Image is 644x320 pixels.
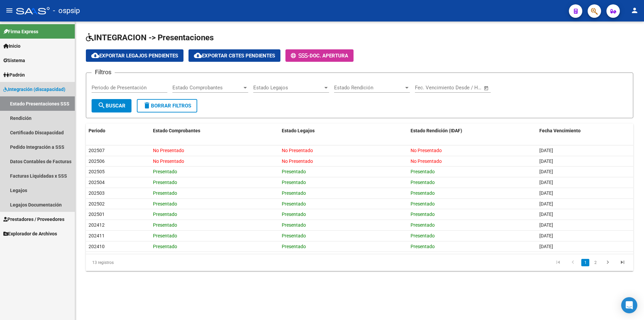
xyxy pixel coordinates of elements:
[143,101,151,109] mat-icon: delete
[411,128,462,133] span: Estado Rendición (IDAF)
[194,51,202,59] mat-icon: cloud_download
[89,233,105,238] span: 202411
[153,180,177,185] span: Presentado
[282,212,306,217] span: Presentado
[310,53,348,59] span: Doc. Apertura
[3,71,25,79] span: Padrón
[590,257,600,268] li: page 2
[411,180,435,185] span: Presentado
[539,158,553,164] span: [DATE]
[89,128,105,133] span: Periodo
[282,244,306,249] span: Presentado
[153,201,177,207] span: Presentado
[189,49,280,62] button: Exportar Cbtes Pendientes
[89,190,105,196] span: 202503
[86,33,214,42] span: INTEGRACION -> Presentaciones
[411,148,442,153] span: No Presentado
[153,233,177,238] span: Presentado
[153,128,200,133] span: Estado Comprobantes
[616,259,629,266] a: go to last page
[282,148,313,153] span: No Presentado
[539,222,553,228] span: [DATE]
[539,190,553,196] span: [DATE]
[86,254,194,271] div: 13 registros
[3,42,20,50] span: Inicio
[89,148,105,153] span: 202507
[91,51,99,59] mat-icon: cloud_download
[153,158,184,164] span: No Presentado
[411,169,435,174] span: Presentado
[552,259,565,266] a: go to first page
[98,103,125,109] span: Buscar
[3,230,57,237] span: Explorador de Archivos
[86,49,183,62] button: Exportar Legajos Pendientes
[153,212,177,217] span: Presentado
[411,158,442,164] span: No Presentado
[279,124,408,138] datatable-header-cell: Estado Legajos
[580,257,590,268] li: page 1
[86,124,150,138] datatable-header-cell: Periodo
[282,158,313,164] span: No Presentado
[411,244,435,249] span: Presentado
[411,201,435,207] span: Presentado
[539,244,553,249] span: [DATE]
[153,244,177,249] span: Presentado
[539,212,553,217] span: [DATE]
[539,201,553,207] span: [DATE]
[282,233,306,238] span: Presentado
[411,212,435,217] span: Presentado
[539,233,553,238] span: [DATE]
[411,233,435,238] span: Presentado
[601,259,614,266] a: go to next page
[282,201,306,207] span: Presentado
[89,158,105,164] span: 202506
[53,3,80,18] span: - ospsip
[411,190,435,196] span: Presentado
[153,169,177,174] span: Presentado
[143,103,191,109] span: Borrar Filtros
[334,85,404,91] span: Estado Rendición
[411,222,435,228] span: Presentado
[415,85,442,91] input: Fecha inicio
[539,128,581,133] span: Fecha Vencimiento
[172,85,242,91] span: Estado Comprobantes
[5,6,13,14] mat-icon: menu
[282,128,315,133] span: Estado Legajos
[282,190,306,196] span: Presentado
[408,124,537,138] datatable-header-cell: Estado Rendición (IDAF)
[89,244,105,249] span: 202410
[89,201,105,207] span: 202502
[631,6,639,14] mat-icon: person
[3,86,65,93] span: Integración (discapacidad)
[282,222,306,228] span: Presentado
[539,148,553,153] span: [DATE]
[153,148,184,153] span: No Presentado
[194,53,275,59] span: Exportar Cbtes Pendientes
[153,190,177,196] span: Presentado
[3,28,38,35] span: Firma Express
[98,101,106,109] mat-icon: search
[150,124,279,138] datatable-header-cell: Estado Comprobantes
[89,222,105,228] span: 202412
[89,180,105,185] span: 202504
[282,180,306,185] span: Presentado
[483,84,490,92] button: Open calendar
[537,124,633,138] datatable-header-cell: Fecha Vencimiento
[291,53,310,59] span: -
[153,222,177,228] span: Presentado
[285,49,354,62] button: -Doc. Apertura
[539,180,553,185] span: [DATE]
[567,259,579,266] a: go to previous page
[3,57,25,64] span: Sistema
[621,297,637,313] div: Open Intercom Messenger
[3,216,64,223] span: Prestadores / Proveedores
[539,169,553,174] span: [DATE]
[92,67,115,77] h3: Filtros
[91,53,178,59] span: Exportar Legajos Pendientes
[253,85,323,91] span: Estado Legajos
[89,212,105,217] span: 202501
[89,169,105,174] span: 202505
[282,169,306,174] span: Presentado
[591,259,599,266] a: 2
[581,259,589,266] a: 1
